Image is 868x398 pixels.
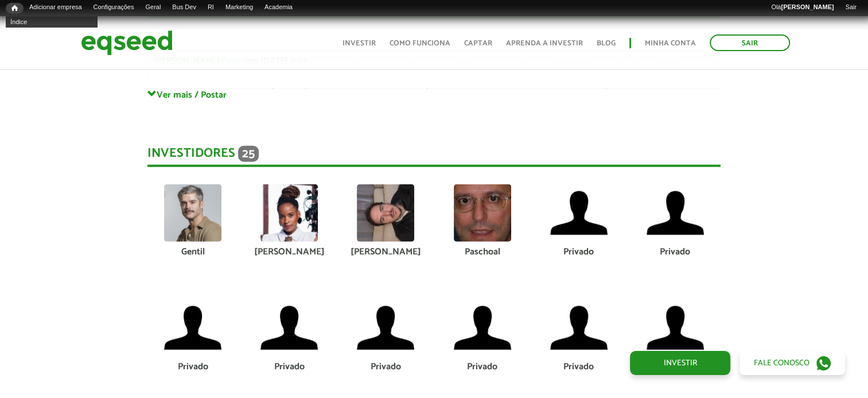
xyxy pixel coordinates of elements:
[454,184,511,242] img: picture-39754-1478397420.jpg
[357,299,414,357] img: default-user.png
[250,248,329,257] div: [PERSON_NAME]
[464,40,492,47] a: Captar
[260,184,318,242] img: picture-90970-1668946421.jpg
[202,3,220,12] a: RI
[550,184,608,242] img: default-user.png
[781,3,834,10] strong: [PERSON_NAME]
[539,248,618,257] div: Privado
[765,3,839,12] a: Olá[PERSON_NAME]
[147,89,721,100] a: Ver mais / Postar
[11,4,18,12] span: Início
[454,299,511,357] img: default-user.png
[357,184,414,242] img: picture-127619-1750805258.jpg
[88,3,140,12] a: Configurações
[139,3,166,12] a: Geral
[259,3,298,12] a: Academia
[636,248,715,257] div: Privado
[506,40,583,47] a: Aprenda a investir
[630,351,730,375] a: Investir
[164,299,221,357] img: default-user.png
[647,184,704,242] img: default-user.png
[550,299,608,357] img: default-user.png
[24,3,88,12] a: Adicionar empresa
[442,362,521,372] div: Privado
[342,40,376,47] a: Investir
[238,146,259,162] span: 25
[250,362,329,372] div: Privado
[81,28,173,58] img: EqSeed
[390,40,450,47] a: Como funciona
[739,351,845,375] a: Fale conosco
[220,3,259,12] a: Marketing
[647,299,704,357] img: default-user.png
[346,362,425,372] div: Privado
[260,299,318,357] img: default-user.png
[166,3,202,12] a: Bus Dev
[597,40,616,47] a: Blog
[147,146,721,167] div: Investidores
[442,248,521,257] div: Paschoal
[153,248,232,257] div: Gentil
[539,362,618,372] div: Privado
[6,3,24,14] a: Início
[645,40,696,47] a: Minha conta
[346,248,425,257] div: [PERSON_NAME]
[153,362,232,372] div: Privado
[164,184,221,242] img: picture-123564-1758224931.png
[839,3,862,12] a: Sair
[710,34,790,51] a: Sair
